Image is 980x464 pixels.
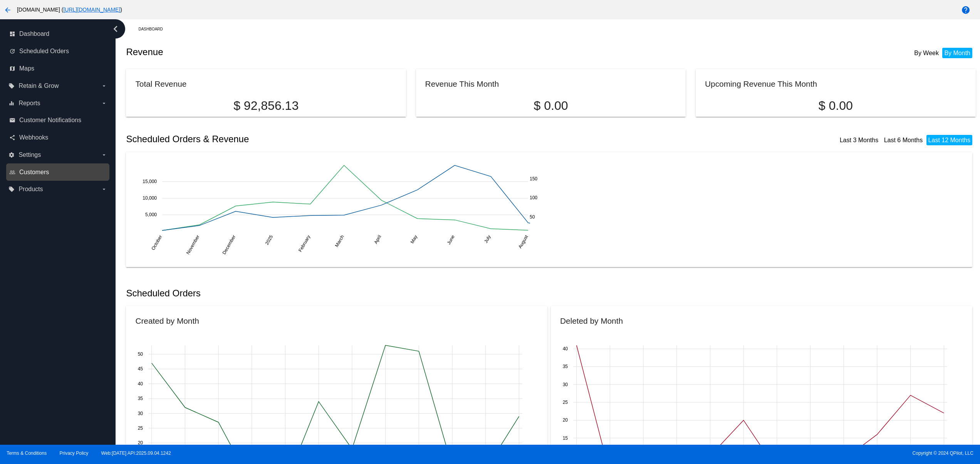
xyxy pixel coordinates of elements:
a: [URL][DOMAIN_NAME] [63,7,120,13]
text: October [151,234,163,251]
h2: Upcoming Revenue This Month [705,79,817,88]
i: share [9,134,15,141]
i: dashboard [9,31,15,37]
span: Settings [18,151,41,158]
i: local_offer [8,186,15,192]
h2: Deleted by Month [560,316,623,325]
p: $ 92,856.13 [135,99,396,113]
text: 100 [530,195,537,200]
p: $ 0.00 [705,99,966,113]
span: Webhooks [19,134,48,141]
span: Copyright © 2024 QPilot, LLC [497,451,973,456]
text: 35 [563,364,568,370]
text: 30 [138,411,143,416]
li: By Week [912,48,941,58]
a: dashboard Dashboard [9,28,107,40]
text: 20 [138,440,143,446]
a: Web:[DATE] API:2025.09.04.1242 [101,451,171,456]
text: 15 [563,435,568,441]
text: 40 [138,381,143,387]
a: Privacy Policy [60,451,89,456]
a: people_outline Customers [9,166,107,178]
span: Scheduled Orders [19,48,69,55]
text: December [222,234,237,255]
h2: Revenue This Month [425,79,499,88]
span: Retain & Grow [18,82,59,89]
text: 10,000 [143,195,157,201]
span: Reports [18,100,40,107]
span: Customer Notifications [19,117,81,124]
text: August [517,234,529,249]
i: equalizer [8,100,15,106]
i: arrow_drop_down [101,152,107,158]
i: map [9,66,15,72]
a: email Customer Notifications [9,114,107,126]
li: By Month [942,48,972,58]
text: February [297,234,311,253]
h2: Scheduled Orders & Revenue [126,134,551,145]
i: chevron_left [109,23,122,35]
text: 25 [563,400,568,405]
mat-icon: help [961,5,970,15]
a: Last 6 Months [884,137,923,143]
a: Last 3 Months [840,137,879,143]
span: Customers [19,169,49,176]
text: 5,000 [145,212,157,217]
text: 50 [138,351,143,357]
a: Dashboard [138,23,169,35]
span: Dashboard [19,30,49,37]
text: 40 [563,346,568,352]
text: May [409,234,418,244]
text: November [185,234,201,255]
h2: Created by Month [135,316,199,325]
text: 20 [563,418,568,423]
text: 15,000 [143,179,157,184]
i: arrow_drop_down [101,100,107,106]
text: April [373,234,383,245]
text: 35 [138,396,143,402]
i: arrow_drop_down [101,186,107,192]
text: July [483,234,492,244]
i: email [9,117,15,123]
a: update Scheduled Orders [9,45,107,57]
a: share Webhooks [9,131,107,144]
mat-icon: arrow_back [3,5,12,15]
i: settings [8,152,15,158]
h2: Scheduled Orders [126,288,551,299]
a: Terms & Conditions [7,451,47,456]
text: 2025 [264,234,274,245]
span: Maps [19,65,34,72]
span: [DOMAIN_NAME] ( ) [17,7,122,13]
i: local_offer [8,83,15,89]
a: Last 12 Months [928,137,970,143]
i: update [9,48,15,54]
text: 25 [138,425,143,431]
h2: Revenue [126,47,551,57]
text: 50 [530,214,535,220]
text: 30 [563,382,568,387]
text: 45 [138,366,143,372]
text: June [446,234,456,245]
text: 150 [530,176,537,181]
h2: Total Revenue [135,79,186,88]
p: $ 0.00 [425,99,677,113]
i: people_outline [9,169,15,175]
i: arrow_drop_down [101,83,107,89]
text: March [334,234,345,248]
a: map Maps [9,62,107,75]
span: Products [18,186,43,193]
